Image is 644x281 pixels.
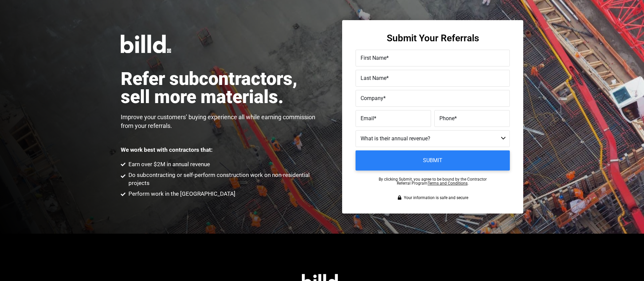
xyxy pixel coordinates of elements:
[361,55,386,61] span: First Name
[361,115,374,122] span: Email
[127,171,322,187] span: Do subcontracting or self-perform construction work on non-residential projects
[356,150,510,171] input: Submit
[121,70,322,106] h1: Refer subcontractors, sell more materials.
[439,115,454,122] span: Phone
[387,34,479,43] h3: Submit Your Referrals
[402,195,468,200] span: Your information is safe and secure
[361,95,383,101] span: Company
[127,160,210,169] span: Earn over $2M in annual revenue
[121,147,213,153] p: We work best with contractors that:
[121,113,322,130] p: Improve your customers’ buying experience all while earning commission from your referrals.
[428,181,468,186] a: Terms and Conditions
[127,190,235,198] span: Perform work in the [GEOGRAPHIC_DATA]
[361,75,386,81] span: Last Name
[379,177,487,185] p: By clicking Submit, you agree to be bound by the Contractor Referral Program .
